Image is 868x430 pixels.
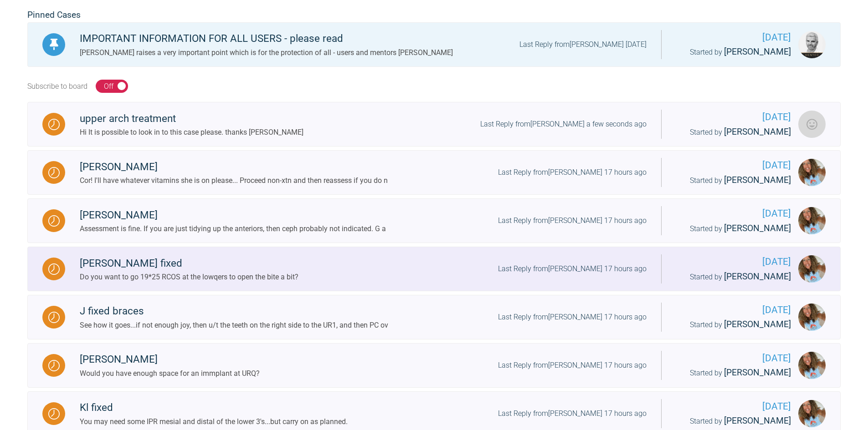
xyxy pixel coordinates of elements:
[676,318,791,332] div: Started by
[80,319,388,331] div: See how it goes...if not enough joy, then u/t the teeth on the right side to the UR1, and then PC ov
[724,223,791,233] span: [PERSON_NAME]
[27,295,841,339] a: WaitingJ fixed bracesSee how it goes...if not enough joy, then u/t the teeth on the right side to...
[498,311,647,323] div: Last Reply from [PERSON_NAME] 17 hours ago
[676,206,791,221] span: [DATE]
[27,343,841,388] a: Waiting[PERSON_NAME]Would you have enough space for an immplant at URQ?Last Reply from[PERSON_NAM...
[724,319,791,329] span: [PERSON_NAME]
[724,271,791,282] span: [PERSON_NAME]
[27,102,841,147] a: Waitingupper arch treatmentHi It is possible to look in to this case please. thanks [PERSON_NAME]...
[676,45,791,59] div: Started by
[676,414,791,428] div: Started by
[48,360,60,371] img: Waiting
[798,304,826,331] img: Rebecca Lynne Williams
[498,359,647,371] div: Last Reply from [PERSON_NAME] 17 hours ago
[724,126,791,137] span: [PERSON_NAME]
[798,352,826,379] img: Rebecca Lynne Williams
[676,158,791,173] span: [DATE]
[676,270,791,284] div: Started by
[798,159,826,186] img: Rebecca Lynne Williams
[80,271,298,283] div: Do you want to go 19*25 RCOS at the lowqers to open the bite a bit?
[676,173,791,187] div: Started by
[676,303,791,318] span: [DATE]
[798,207,826,234] img: Rebecca Lynne Williams
[798,400,826,427] img: Rebecca Lynne Williams
[80,303,388,319] div: J fixed braces
[724,367,791,378] span: [PERSON_NAME]
[498,408,647,420] div: Last Reply from [PERSON_NAME] 17 hours ago
[498,167,647,178] div: Last Reply from [PERSON_NAME] 17 hours ago
[724,175,791,185] span: [PERSON_NAME]
[80,126,303,138] div: Hi It is possible to look in to this case please. thanks [PERSON_NAME]
[80,368,260,379] div: Would you have enough space for an immplant at URQ?
[27,150,841,195] a: Waiting[PERSON_NAME]Cor! I'll have whatever vitamins she is on please... Proceed non-xtn and then...
[80,159,388,175] div: [PERSON_NAME]
[80,400,348,416] div: Kl fixed
[27,22,841,67] a: PinnedIMPORTANT INFORMATION FOR ALL USERS - please read[PERSON_NAME] raises a very important poin...
[676,399,791,414] span: [DATE]
[48,39,60,50] img: Pinned
[724,46,791,57] span: [PERSON_NAME]
[798,31,826,58] img: Ross Hobson
[80,351,260,368] div: [PERSON_NAME]
[519,39,647,51] div: Last Reply from [PERSON_NAME] [DATE]
[676,30,791,45] span: [DATE]
[80,47,453,59] div: [PERSON_NAME] raises a very important point which is for the protection of all - users and mentor...
[48,263,60,275] img: Waiting
[480,118,647,130] div: Last Reply from [PERSON_NAME] a few seconds ago
[80,207,386,223] div: [PERSON_NAME]
[27,198,841,243] a: Waiting[PERSON_NAME]Assessment is fine. If you are just tidying up the anteriors, then ceph proba...
[80,111,303,127] div: upper arch treatment
[798,255,826,283] img: Rebecca Lynne Williams
[27,8,841,22] h2: Pinned Cases
[48,408,60,420] img: Waiting
[798,111,826,138] img: Jigna Joshi
[676,254,791,269] span: [DATE]
[48,215,60,227] img: Waiting
[676,125,791,139] div: Started by
[724,415,791,426] span: [PERSON_NAME]
[80,175,388,187] div: Cor! I'll have whatever vitamins she is on please... Proceed non-xtn and then reassess if you do n
[80,416,348,428] div: You may need some IPR mesial and distal of the lower 3's...but carry on as planned.
[27,81,87,92] div: Subscribe to board
[498,263,647,275] div: Last Reply from [PERSON_NAME] 17 hours ago
[48,167,60,178] img: Waiting
[676,351,791,366] span: [DATE]
[498,215,647,227] div: Last Reply from [PERSON_NAME] 17 hours ago
[27,247,841,291] a: Waiting[PERSON_NAME] fixedDo you want to go 19*25 RCOS at the lowqers to open the bite a bit?Last...
[48,119,60,130] img: Waiting
[676,222,791,236] div: Started by
[104,81,113,92] div: Off
[48,312,60,323] img: Waiting
[676,366,791,380] div: Started by
[80,223,386,235] div: Assessment is fine. If you are just tidying up the anteriors, then ceph probably not indicated. G a
[80,255,298,272] div: [PERSON_NAME] fixed
[676,110,791,125] span: [DATE]
[80,30,453,47] div: IMPORTANT INFORMATION FOR ALL USERS - please read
